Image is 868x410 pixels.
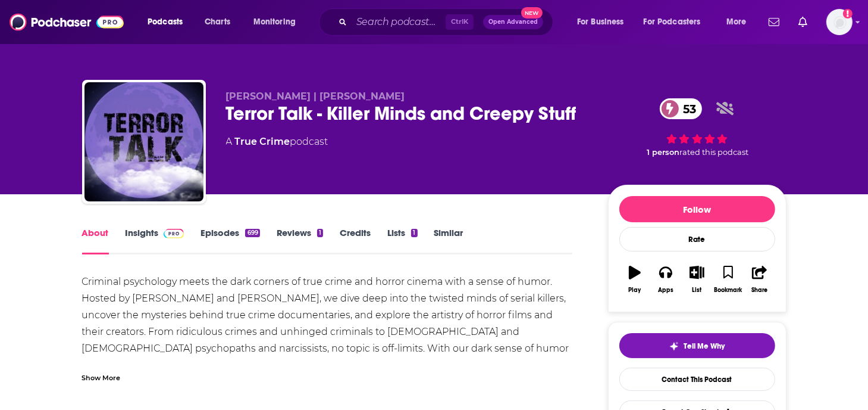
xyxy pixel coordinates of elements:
img: Podchaser - Follow, Share and Rate Podcasts [10,11,124,33]
div: Play [628,287,641,294]
span: Ctrl K [446,14,474,30]
span: Open Advanced [488,19,538,25]
a: Similar [434,227,463,254]
div: 1 [317,229,323,237]
span: Podcasts [148,14,183,30]
button: open menu [139,13,198,32]
a: Credits [340,227,371,254]
svg: Add a profile image [843,9,853,18]
button: tell me why sparkleTell Me Why [619,333,775,358]
div: Rate [619,227,775,251]
span: 1 person [647,148,680,157]
a: Lists1 [387,227,417,254]
div: Search podcasts, credits, & more... [330,8,565,36]
img: Terror Talk - Killer Minds and Creepy Stuff [84,82,203,201]
span: For Business [577,14,624,30]
img: Podchaser Pro [164,229,184,238]
div: 699 [245,229,259,237]
div: Criminal psychology meets the dark corners of true crime and horror cinema with a sense of humor.... [82,274,573,390]
div: Bookmark [714,287,742,294]
button: Show profile menu [826,9,853,35]
div: Apps [658,287,673,294]
span: New [521,7,543,18]
button: open menu [245,13,311,32]
img: User Profile [826,9,853,35]
a: Episodes699 [200,227,259,254]
div: 53 1 personrated this podcast [608,91,786,164]
div: List [692,287,702,294]
a: Contact This Podcast [619,368,775,391]
span: More [726,14,747,30]
button: Open AdvancedNew [483,15,543,29]
div: A podcast [226,135,328,149]
div: Share [751,287,767,294]
div: 1 [411,229,417,237]
span: For Podcasters [644,14,701,30]
a: Show notifications dropdown [764,12,784,32]
a: Reviews1 [277,227,323,254]
a: True Crime [235,136,290,147]
button: Apps [650,258,681,301]
a: InsightsPodchaser Pro [126,227,184,254]
a: Show notifications dropdown [794,12,812,32]
button: Play [619,258,650,301]
span: 53 [672,98,703,119]
a: About [82,227,109,254]
button: open menu [569,13,639,32]
button: List [681,258,712,301]
span: Monitoring [253,14,296,30]
button: Follow [619,196,775,222]
span: Charts [205,14,230,30]
span: [PERSON_NAME] | [PERSON_NAME] [226,91,405,102]
img: tell me why sparkle [669,341,679,351]
span: Logged in as TaraKennedy [826,9,853,35]
input: Search podcasts, credits, & more... [352,13,446,32]
button: open menu [718,13,762,32]
a: 53 [660,98,703,119]
a: Charts [197,13,237,32]
button: open menu [636,13,718,32]
button: Bookmark [713,258,744,301]
span: Tell Me Why [684,341,725,351]
button: Share [744,258,775,301]
span: rated this podcast [680,148,749,157]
